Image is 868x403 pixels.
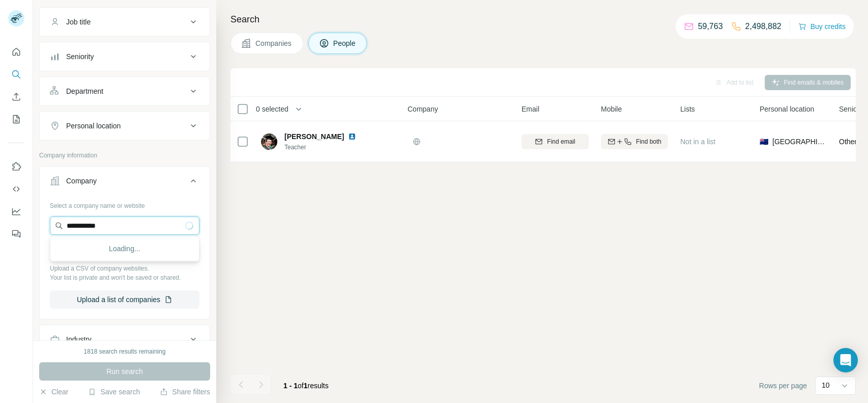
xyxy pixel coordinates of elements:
span: Mobile [601,104,622,114]
span: Companies [255,38,293,48]
p: 2,498,882 [745,20,782,33]
button: Department [40,79,210,103]
div: Seniority [66,51,94,62]
span: Lists [680,104,695,114]
button: Dashboard [8,202,24,221]
button: Search [8,65,24,84]
p: Company information [39,151,210,160]
button: Industry [40,327,210,352]
span: of [298,382,304,390]
span: People [333,38,357,48]
div: Personal location [66,121,121,131]
button: Quick start [8,43,24,61]
span: 1 [304,382,308,390]
span: Other [839,138,857,146]
span: [GEOGRAPHIC_DATA] [772,137,827,147]
button: Personal location [40,114,210,138]
span: Teacher [284,143,368,152]
img: Avatar [261,133,277,150]
div: 1818 search results remaining [84,347,166,356]
span: Find email [547,137,575,146]
span: 🇳🇿 [760,137,768,147]
button: Use Surfe on LinkedIn [8,157,24,176]
div: Loading... [52,238,197,259]
button: Share filters [160,387,210,397]
button: Seniority [40,44,210,69]
button: Buy credits [798,19,846,34]
div: Department [66,86,103,96]
span: 0 selected [256,104,288,114]
span: Email [522,104,539,114]
div: Select a company name or website [50,197,199,210]
button: Find email [522,134,589,149]
span: Rows per page [759,381,807,391]
button: Use Surfe API [8,180,24,198]
p: Upload a CSV of company websites. [50,264,199,273]
span: Company [408,104,438,114]
button: Feedback [8,225,24,243]
button: Enrich CSV [8,88,24,106]
p: 10 [822,380,830,390]
p: 59,763 [698,20,723,33]
button: My lists [8,110,24,128]
button: Company [40,169,210,197]
span: [PERSON_NAME] [284,131,344,142]
div: Company [66,176,97,186]
button: Upload a list of companies [50,290,199,309]
img: LinkedIn logo [348,132,356,141]
span: 1 - 1 [283,382,298,390]
span: Not in a list [680,138,715,146]
span: Seniority [839,104,866,114]
h4: Search [230,12,856,26]
div: Open Intercom Messenger [833,348,858,372]
span: Find both [636,137,661,146]
span: Personal location [760,104,814,114]
button: Find both [601,134,668,149]
button: Save search [88,387,140,397]
button: Job title [40,10,210,34]
p: Your list is private and won't be saved or shared. [50,273,199,282]
button: Clear [39,387,68,397]
div: Job title [66,17,91,27]
span: results [283,382,329,390]
div: Industry [66,334,92,344]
